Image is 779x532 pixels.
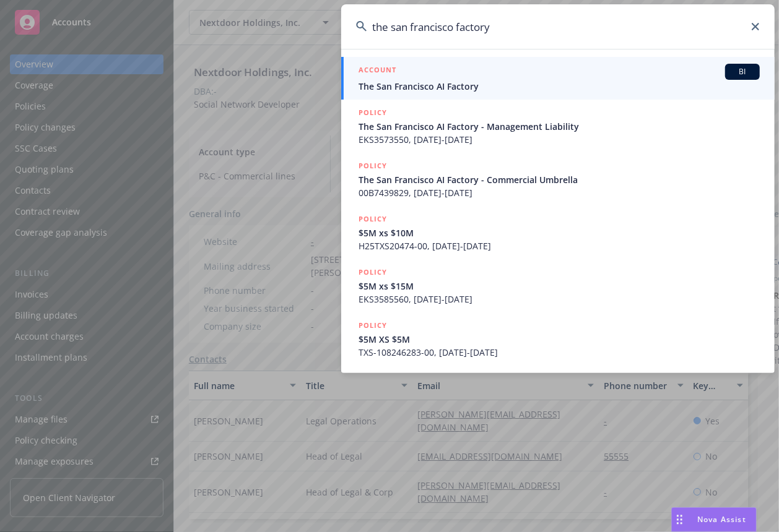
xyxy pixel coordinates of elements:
span: The San Francisco AI Factory [359,80,760,93]
span: The San Francisco AI Factory - Management Liability [359,120,760,133]
span: $5M xs $10M [359,226,760,239]
span: 00B7439829, [DATE]-[DATE] [359,186,760,199]
a: POLICY$5M xs $15MEKS3585560, [DATE]-[DATE] [341,259,775,312]
span: $5M XS $5M [359,333,760,346]
button: Nova Assist [671,507,757,532]
h5: POLICY [359,106,387,119]
a: POLICYThe San Francisco AI Factory - Management LiabilityEKS3573550, [DATE]-[DATE] [341,100,775,153]
span: $5M xs $15M [359,280,760,293]
div: Drag to move [672,508,687,531]
a: POLICYThe San Francisco AI Factory - Commercial Umbrella00B7439829, [DATE]-[DATE] [341,153,775,206]
span: EKS3573550, [DATE]-[DATE] [359,133,760,146]
span: The San Francisco AI Factory - Commercial Umbrella [359,173,760,186]
a: POLICY$5M xs $10MH25TXS20474-00, [DATE]-[DATE] [341,206,775,259]
h5: POLICY [359,213,387,225]
span: H25TXS20474-00, [DATE]-[DATE] [359,239,760,252]
h5: ACCOUNT [359,64,396,79]
span: BI [730,66,755,77]
span: TXS-108246283-00, [DATE]-[DATE] [359,346,760,359]
a: ACCOUNTBIThe San Francisco AI Factory [341,57,775,100]
input: Search... [341,4,775,49]
h5: POLICY [359,266,387,278]
span: EKS3585560, [DATE]-[DATE] [359,293,760,306]
h5: POLICY [359,160,387,172]
span: Nova Assist [697,514,746,525]
h5: POLICY [359,319,387,332]
a: POLICY$5M XS $5MTXS-108246283-00, [DATE]-[DATE] [341,312,775,366]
